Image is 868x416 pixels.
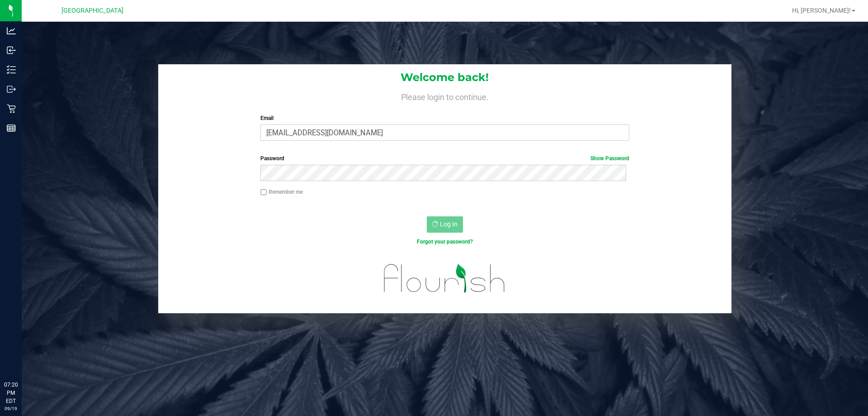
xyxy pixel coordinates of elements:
[4,405,18,412] p: 09/19
[158,91,731,101] h4: Please login to continue.
[4,381,18,405] p: 07:20 PM EDT
[260,114,629,122] label: Email
[158,72,731,83] h1: Welcome back!
[7,85,16,94] inline-svg: Outbound
[427,216,463,233] button: Log In
[590,155,629,162] a: Show Password
[7,26,16,35] inline-svg: Analytics
[440,220,458,228] span: Log In
[7,46,16,55] inline-svg: Inbound
[260,188,303,196] label: Remember me
[7,124,16,133] inline-svg: Reports
[260,189,267,196] input: Remember me
[7,65,16,74] inline-svg: Inventory
[792,7,851,14] span: Hi, [PERSON_NAME]!
[417,239,473,245] a: Forgot your password?
[7,104,16,113] inline-svg: Retail
[373,255,516,301] img: flourish_logo.svg
[61,7,123,14] span: [GEOGRAPHIC_DATA]
[260,155,284,162] span: Password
